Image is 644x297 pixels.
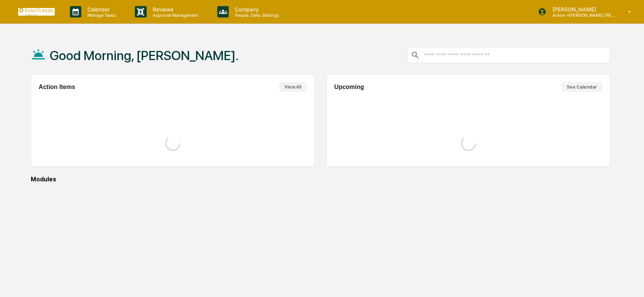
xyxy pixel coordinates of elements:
[279,82,307,92] button: View All
[546,6,617,13] p: [PERSON_NAME]
[229,13,283,18] p: People, Data, Settings
[50,48,239,63] h1: Good Morning, [PERSON_NAME].
[81,13,120,18] p: Manage Tasks
[81,6,120,13] p: Calendar
[546,13,617,18] p: Admin • [PERSON_NAME] [PERSON_NAME] Consulting, LLC
[18,8,55,15] img: logo
[39,84,75,91] h2: Action Items
[334,84,364,91] h2: Upcoming
[229,6,283,13] p: Company
[147,13,202,18] p: Approval Management
[561,82,602,92] button: See Calendar
[147,6,202,13] p: Reviews
[31,176,611,183] div: Modules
